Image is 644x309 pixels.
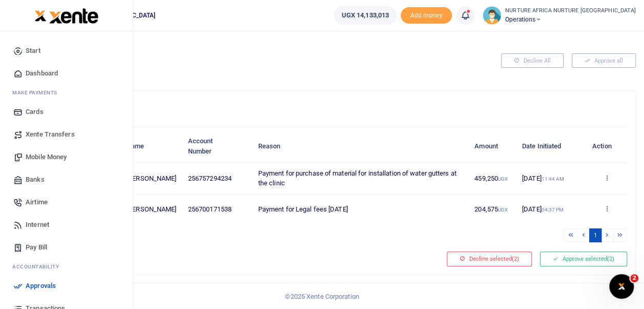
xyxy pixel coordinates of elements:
li: Toup your wallet [401,7,452,24]
a: Xente Transfers [8,123,124,146]
span: countability [20,263,59,271]
a: Dashboard [8,62,124,85]
a: Airtime [8,191,124,214]
span: Add money [401,7,452,24]
span: ake Payments [17,89,57,96]
td: 459,250 [469,163,516,195]
iframe: Intercom live chat [609,274,634,299]
img: profile-user [483,6,501,25]
small: UGX [498,176,508,182]
th: Action: activate to sort column ascending [586,130,627,162]
a: Cards [8,101,124,123]
td: Payment for Legal fees [DATE] [253,195,469,224]
td: Payment for purchase of material for installation of water gutters at the clinic [253,163,469,195]
th: Reason: activate to sort column ascending [253,130,469,162]
span: UGX 14,133,013 [342,10,389,21]
span: Approvals [26,281,56,291]
a: UGX 14,133,013 [334,6,397,25]
span: Xente Transfers [26,129,75,140]
span: (2) [512,255,519,262]
td: 256700171538 [182,195,253,224]
a: Start [8,40,124,62]
span: Operations [505,15,636,24]
span: Internet [26,220,49,230]
div: Showing 1 to 2 of 2 entries [48,227,334,243]
button: Approve selected(2) [540,252,627,266]
span: Dashboard [26,68,58,79]
li: Ac [8,259,124,275]
td: [PERSON_NAME] [121,163,182,195]
small: NURTURE AFRICA NURTURE [GEOGRAPHIC_DATA] [505,7,636,15]
a: Approvals [8,275,124,297]
li: M [8,85,124,101]
span: Start [26,46,40,56]
span: Pay Bill [26,242,47,253]
small: UGX [498,207,508,213]
a: 1 [589,228,601,242]
button: Decline selected(2) [447,252,532,266]
a: Banks [8,168,124,191]
th: Amount: activate to sort column ascending [469,130,516,162]
li: Wallet ballance [330,6,401,25]
a: Mobile Money [8,146,124,168]
a: Add money [401,11,452,18]
th: Name: activate to sort column ascending [121,130,182,162]
span: Mobile Money [26,152,67,162]
img: logo-small [34,10,47,22]
td: [DATE] [516,195,586,224]
td: 204,575 [469,195,516,224]
a: Internet [8,214,124,236]
a: profile-user NURTURE AFRICA NURTURE [GEOGRAPHIC_DATA] Operations [483,6,636,25]
small: 04:37 PM [542,207,564,213]
span: (2) [607,255,614,262]
th: Date Initiated: activate to sort column ascending [516,130,586,162]
a: Back to categories [36,60,434,77]
a: Pay Bill [8,236,124,259]
img: logo-large [49,8,99,24]
th: Account Number: activate to sort column ascending [182,130,253,162]
td: 256757294234 [182,163,253,195]
span: Airtime [26,197,48,207]
td: [DATE] [516,163,586,195]
a: logo-small logo-large logo-large [34,11,99,19]
small: 11:44 AM [542,176,565,182]
td: [PERSON_NAME] [121,195,182,224]
span: Banks [26,175,45,185]
h4: Mobile Money [48,99,627,110]
span: Cards [26,107,44,117]
span: 2 [630,274,638,282]
h4: Pending your approval [39,44,434,55]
